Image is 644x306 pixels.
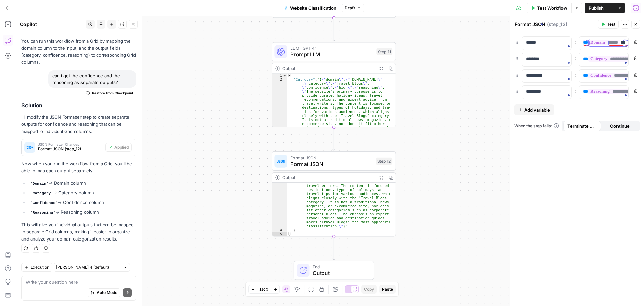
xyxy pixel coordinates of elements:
[514,104,554,115] button: Add variable
[114,144,129,150] span: Applied
[30,182,49,186] code: Domain
[313,264,367,270] span: End
[527,3,571,13] button: Test Workflow
[282,74,287,78] span: Toggle code folding, rows 1 through 3
[29,189,136,197] li: → Category column
[574,87,576,95] span: :
[290,154,372,161] span: Format JSON
[282,174,374,181] div: Output
[272,160,287,228] div: 3
[21,221,136,243] p: This will give you individual outputs that can be mapped to separate Grid columns, making it easi...
[333,127,335,150] g: Edge from step_11 to step_12
[272,78,287,142] div: 2
[567,123,597,129] span: Terminate Workflow
[610,123,630,129] span: Continue
[574,71,576,79] span: :
[29,209,136,216] li: → Reasoning column
[290,160,372,168] span: Format JSON
[379,285,396,294] button: Paste
[30,201,58,205] code: Confidence
[21,263,52,272] button: Execution
[272,232,287,236] div: 5
[21,160,136,174] p: Now when you run the workflow from a Grid, you'll be able to map each output separately:
[21,102,136,109] h2: Solution
[92,90,133,96] span: Restore from Checkpoint
[361,285,377,294] button: Copy
[524,106,550,113] span: Add variable
[30,191,53,195] code: Category
[21,114,136,135] p: I'll modify the JSON Formatter step to create separate outputs for confidence and reasoning that ...
[48,70,136,88] div: can i get the confidence and the reasoning as separate outputs?
[21,38,136,66] p: You can run this workflow from a Grid by mapping the domain column to the input, and the output f...
[589,5,604,11] span: Publish
[514,123,559,129] a: When the step fails:
[29,199,136,206] li: → Confidence column
[342,4,364,12] button: Draft
[333,18,335,41] g: Edge from step_10 to step_11
[272,228,287,232] div: 4
[88,288,120,297] button: Auto Mode
[376,48,392,55] div: Step 11
[574,54,576,62] span: :
[31,264,49,270] span: Execution
[364,286,374,292] span: Copy
[259,287,269,292] span: 120%
[345,5,355,11] span: Draft
[84,89,136,97] button: Restore from Checkpoint
[38,146,103,152] span: Format JSON (step_12)
[547,21,567,28] span: ( step_12 )
[30,211,55,215] code: Reasoning
[272,42,396,127] div: LLM · GPT-4.1Prompt LLMStep 11Output{ "Catrgory":"{\"domain\":\"[DOMAIN_NAME]\" ,\"category\":\"T...
[280,3,340,13] button: Website Classification
[537,5,567,11] span: Test Workflow
[607,21,615,27] span: Test
[376,158,392,165] div: Step 12
[272,261,396,280] div: EndOutput
[20,21,84,28] div: Copilot
[313,269,367,277] span: Output
[56,264,120,271] input: Claude Sonnet 4 (default)
[105,143,132,152] button: Applied
[601,121,639,131] button: Continue
[290,45,373,51] span: LLM · GPT-4.1
[574,38,576,46] span: :
[282,65,374,71] div: Output
[290,5,336,11] span: Website Classification
[272,74,287,78] div: 1
[29,180,136,187] li: → Domain column
[585,3,614,13] button: Publish
[598,20,619,29] button: Test
[38,143,103,146] span: JSON Formatter Changes
[382,286,393,292] span: Paste
[290,50,373,58] span: Prompt LLM
[515,21,545,28] textarea: Format JSON
[97,290,117,296] span: Auto Mode
[272,151,396,237] div: Format JSONFormat JSONStep 12Output recommendations, and expert advice from travel writers. The c...
[333,236,335,260] g: Edge from step_12 to end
